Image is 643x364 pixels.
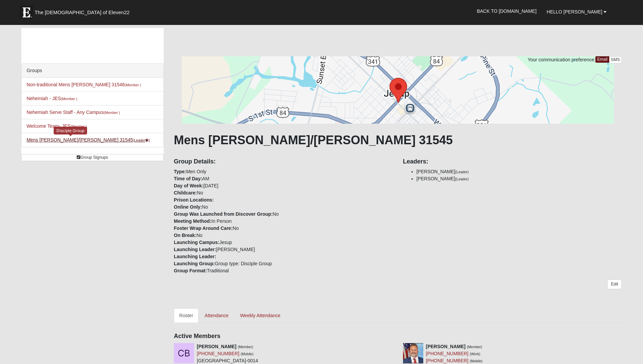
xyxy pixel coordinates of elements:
[174,333,622,340] h4: Active Members
[27,82,141,87] a: Non-traditional Mens [PERSON_NAME] 31546(Member )
[16,2,151,19] a: The [DEMOGRAPHIC_DATA] of Eleven22
[169,153,398,274] div: Men Only AM [DATE] No No No In Person No No Jesup [PERSON_NAME] Group type: Disciple Group Tradit...
[174,240,219,245] strong: Launching Campus:
[197,344,236,349] strong: [PERSON_NAME]
[472,3,542,20] a: Back to [DOMAIN_NAME]
[174,158,393,165] h4: Group Details:
[133,138,150,142] small: (Leader )
[609,56,622,63] a: SMS
[174,261,215,266] strong: Launching Group:
[542,3,612,20] a: Hello [PERSON_NAME]
[174,169,186,174] strong: Type:
[417,175,622,182] li: [PERSON_NAME]
[174,218,211,224] strong: Meeting Method:
[174,268,207,273] strong: Group Format:
[174,233,196,238] strong: On Break:
[174,211,273,217] strong: Group Was Launched from Discover Group:
[607,279,622,289] a: Edit
[426,351,468,356] a: [PHONE_NUMBER]
[174,183,204,188] strong: Day of Week:
[27,96,77,101] a: Nehemiah - JES(Member )
[125,83,141,87] small: (Member )
[528,57,595,62] span: Your communication preference:
[174,254,216,259] strong: Launching Leader:
[174,247,216,252] strong: Launching Leader:
[174,197,214,203] strong: Prison Locations:
[22,64,163,78] div: Groups
[426,344,465,349] strong: [PERSON_NAME]
[174,176,202,181] strong: Time of Day:
[174,190,197,195] strong: Childcare:
[199,308,234,323] a: Attendance
[197,351,239,356] a: [PHONE_NUMBER]
[35,9,130,16] span: The [DEMOGRAPHIC_DATA] of Eleven22
[54,127,87,134] div: Disciple Group
[21,154,164,161] a: Group Signups
[61,97,77,101] small: (Member )
[174,308,198,323] a: Roster
[403,158,622,165] h4: Leaders:
[174,204,202,210] strong: Online Only:
[104,111,120,115] small: (Member )
[467,345,482,349] small: (Member)
[238,345,253,349] small: (Member)
[27,123,87,129] a: Welcome Team- JES(Member )
[417,168,622,175] li: [PERSON_NAME]
[455,170,469,174] small: (Leader)
[27,110,120,115] a: Nehemiah Serve Staff - Any Campus(Member )
[455,177,469,181] small: (Leader)
[174,133,622,147] h1: Mens [PERSON_NAME]/[PERSON_NAME] 31545
[547,9,602,14] span: Hello [PERSON_NAME]
[71,124,87,128] small: (Member )
[174,225,233,231] strong: Foster Wrap Around Care:
[595,56,609,63] a: Email
[235,308,286,323] a: Weekly Attendance
[27,137,150,143] a: Mens [PERSON_NAME]/[PERSON_NAME] 31545(Leader)
[20,6,33,19] img: Eleven22 logo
